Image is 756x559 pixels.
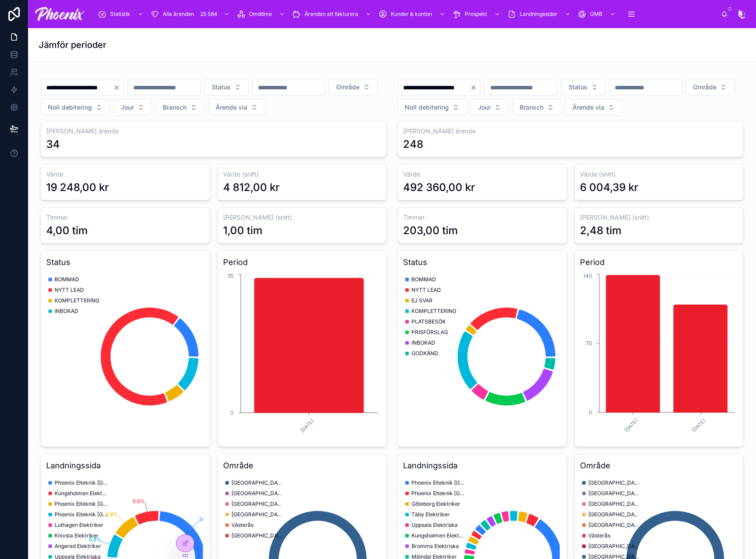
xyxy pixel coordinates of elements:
tspan: 26.5% [199,516,215,522]
a: Kunder & konton [376,6,450,22]
a: GMB [575,6,620,22]
h3: [PERSON_NAME] (snitt) [223,213,382,222]
button: Select Button [561,79,606,96]
span: Knivsta Elektriker [55,532,99,539]
h3: Period [223,256,382,268]
button: Select Button [208,99,265,116]
span: Statistik [110,11,130,18]
div: 25 584 [198,9,220,19]
h3: Värde [46,170,205,179]
span: [GEOGRAPHIC_DATA] [588,490,641,497]
div: chart [580,272,738,441]
a: Statistik [95,6,148,22]
tspan: 140 [583,272,592,279]
span: [GEOGRAPHIC_DATA] [231,511,284,518]
div: chart [46,272,205,441]
span: BOMMAD [411,276,436,283]
span: BOMMAD [55,276,79,283]
tspan: 8.8% [132,498,145,504]
h3: Period [580,256,738,268]
span: [GEOGRAPHIC_DATA] [231,479,284,486]
h3: Timmar [403,213,561,222]
span: [GEOGRAPHIC_DATA] [588,511,641,518]
div: chart [223,272,382,441]
div: 4 812,00 kr [223,180,279,195]
h3: [PERSON_NAME] (snitt) [580,213,738,222]
h3: Timmar [46,213,205,222]
text: [DATE] [299,418,315,434]
h3: Värde [403,170,561,179]
div: 4,00 tim [46,224,88,238]
span: [GEOGRAPHIC_DATA] [588,522,641,529]
span: Landningssidor [520,11,558,18]
button: Select Button [114,99,152,116]
span: Kungsholmen Elektriker [411,532,464,539]
h3: [PERSON_NAME] ärende [46,127,381,136]
div: chart [403,272,561,441]
span: Uppsala Elektriska [411,522,458,529]
button: Clear [470,84,481,91]
span: NYTT LEAD [55,287,84,294]
span: Kunder & konton [391,11,432,18]
span: GMB [590,11,602,18]
h3: Landningssida [403,460,561,472]
span: Noll debitering [405,103,449,112]
span: Angered Elektriker [55,543,101,550]
span: Status [212,83,231,92]
tspan: 0 [230,409,234,416]
tspan: 35 [228,272,234,279]
a: Landningssidor [505,6,575,22]
button: Select Button [155,99,205,116]
a: Prospekt [450,6,505,22]
span: Västerås [231,522,253,529]
img: App logo [35,7,84,21]
span: Phoenix Elteknik [GEOGRAPHIC_DATA] [55,479,107,486]
span: Göteborg Elektriker [411,500,460,508]
span: Kungsholmen Elektriker [55,490,107,497]
span: Västerås [588,532,610,539]
span: Alla ärenden [163,11,194,18]
span: Phoenix Elteknik [GEOGRAPHIC_DATA] [55,500,107,508]
span: Prospekt [465,11,487,18]
div: 19 248,00 kr [46,180,109,195]
div: 2,48 tim [580,224,621,238]
tspan: 70 [585,340,592,346]
div: 492 360,00 kr [403,180,475,195]
tspan: 0 [588,409,592,416]
span: Bransch [163,103,187,112]
h3: Område [223,460,382,472]
span: NYTT LEAD [411,287,441,294]
tspan: 8.8% [106,511,118,518]
a: Omdöme [234,6,290,22]
button: Select Button [397,99,467,116]
span: Område [336,83,360,92]
h3: Värde (snitt) [223,170,382,179]
a: Ärenden att fakturera [290,6,376,22]
button: Clear [113,84,124,91]
span: [GEOGRAPHIC_DATA] [231,500,284,508]
button: Select Button [470,99,509,116]
div: 203,00 tim [403,224,458,238]
text: [DATE] [623,417,639,433]
button: Select Button [40,99,110,116]
span: [GEOGRAPHIC_DATA] [588,479,641,486]
div: 34 [46,137,60,151]
span: Status [569,83,587,92]
span: Område [693,83,716,92]
span: KOMPLETTERING [55,297,99,304]
span: KOMPLETTERING [411,308,456,315]
span: Täby Elektriker [411,511,450,518]
h3: Status [403,256,561,268]
span: Phoenix Elteknik [GEOGRAPHIC_DATA] [411,490,464,497]
div: scrollable content [92,4,721,24]
button: Select Button [512,99,561,116]
span: Luthagen Elektriker [55,522,103,529]
span: INBOKAD [411,339,435,346]
button: Select Button [329,79,378,96]
text: [DATE] [690,417,706,433]
h3: Värde (snitt) [580,170,738,179]
span: Jour [478,103,491,112]
button: Select Button [686,79,734,96]
span: Jour [121,103,134,112]
button: Select Button [204,79,249,96]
